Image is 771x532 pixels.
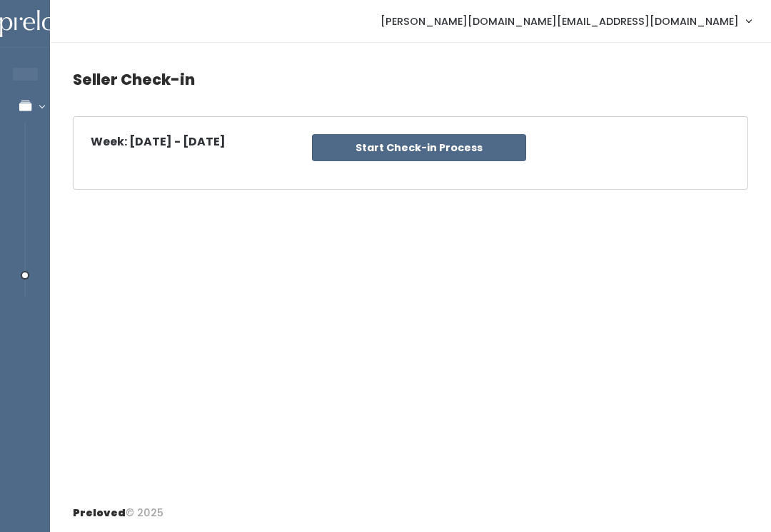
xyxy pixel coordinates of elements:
[381,14,739,29] span: [PERSON_NAME][DOMAIN_NAME][EMAIL_ADDRESS][DOMAIN_NAME]
[312,134,526,161] button: Start Check-in Process
[73,60,748,99] h4: Seller Check-in
[73,494,163,521] div: © 2025
[91,135,226,148] h5: Week: [DATE] - [DATE]
[73,506,126,520] span: Preloved
[366,6,765,36] a: [PERSON_NAME][DOMAIN_NAME][EMAIL_ADDRESS][DOMAIN_NAME]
